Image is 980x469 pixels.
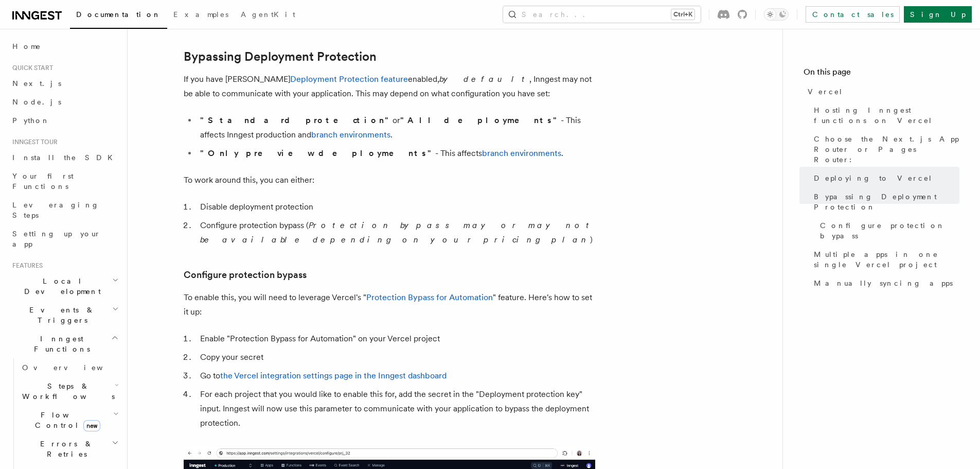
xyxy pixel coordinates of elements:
[8,276,112,297] span: Local Development
[220,371,447,380] a: the Vercel integration settings page in the Inngest dashboard
[8,64,53,72] span: Quick start
[503,6,701,23] button: Search...Ctrl+K
[804,82,959,101] a: Vercel
[8,167,121,196] a: Your first Functions
[83,420,100,431] span: new
[808,86,843,97] span: Vercel
[12,41,41,51] span: Home
[197,350,595,364] li: Copy your secret
[820,220,959,241] span: Configure protection bypass
[197,387,595,430] li: For each project that you would like to enable this for, add the secret in the "Deployment protec...
[12,172,74,190] span: Your first Functions
[173,10,228,19] span: Examples
[12,116,50,125] span: Python
[8,224,121,253] a: Setting up your app
[8,111,121,130] a: Python
[810,101,959,130] a: Hosting Inngest functions on Vercel
[18,410,113,430] span: Flow Control
[8,196,121,224] a: Leveraging Steps
[400,115,561,125] strong: "All deployments"
[804,66,959,82] h4: On this page
[184,290,595,319] p: To enable this, you will need to leverage Vercel's " " feature. Here's how to set it up:
[671,9,694,20] kbd: Ctrl+K
[814,192,959,212] span: Bypassing Deployment Protection
[197,113,595,142] li: or - This affects Inngest production and .
[8,329,121,358] button: Inngest Functions
[18,358,121,377] a: Overview
[70,3,167,29] a: Documentation
[814,173,933,183] span: Deploying to Vercel
[439,74,529,84] em: by default
[184,72,595,101] p: If you have [PERSON_NAME] enabled, , Inngest may not be able to communicate with your application...
[8,93,121,111] a: Node.js
[197,218,595,247] li: Configure protection bypass ( )
[806,6,900,23] a: Contact sales
[8,138,58,146] span: Inngest tour
[241,10,295,19] span: AgentKit
[18,435,121,463] button: Errors & Retries
[764,8,789,21] button: Toggle dark mode
[814,105,959,126] span: Hosting Inngest functions on Vercel
[22,363,128,372] span: Overview
[184,268,307,282] a: Configure protection bypass
[167,3,235,28] a: Examples
[8,37,121,56] a: Home
[810,169,959,187] a: Deploying to Vercel
[12,98,61,106] span: Node.js
[197,332,595,346] li: Enable "Protection Bypass for Automation" on your Vercel project
[8,262,43,270] span: Features
[810,245,959,274] a: Multiple apps in one single Vercel project
[814,249,959,270] span: Multiple apps in one single Vercel project
[8,334,111,354] span: Inngest Functions
[816,216,959,245] a: Configure protection bypass
[184,49,377,64] a: Bypassing Deployment Protection
[366,292,493,302] a: Protection Bypass for Automation
[235,3,301,28] a: AgentKit
[184,173,595,187] p: To work around this, you can either:
[810,274,959,292] a: Manually syncing apps
[8,148,121,167] a: Install the SDK
[12,230,101,248] span: Setting up your app
[12,153,119,162] span: Install the SDK
[200,148,435,158] strong: "Only preview deployments"
[482,148,561,158] a: branch environments
[8,272,121,301] button: Local Development
[197,369,595,383] li: Go to
[18,381,115,402] span: Steps & Workflows
[18,439,112,459] span: Errors & Retries
[814,278,953,288] span: Manually syncing apps
[12,79,61,88] span: Next.js
[810,130,959,169] a: Choose the Next.js App Router or Pages Router:
[290,74,408,84] a: Deployment Protection feature
[18,377,121,406] button: Steps & Workflows
[8,74,121,93] a: Next.js
[810,187,959,216] a: Bypassing Deployment Protection
[18,406,121,435] button: Flow Controlnew
[8,301,121,329] button: Events & Triggers
[904,6,972,23] a: Sign Up
[814,134,959,165] span: Choose the Next.js App Router or Pages Router:
[311,130,390,140] a: branch environments
[197,200,595,214] li: Disable deployment protection
[12,201,99,219] span: Leveraging Steps
[200,115,393,125] strong: "Standard protection"
[200,220,594,245] em: Protection bypass may or may not be available depending on your pricing plan
[197,146,595,161] li: - This affects .
[8,305,112,325] span: Events & Triggers
[76,10,161,19] span: Documentation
